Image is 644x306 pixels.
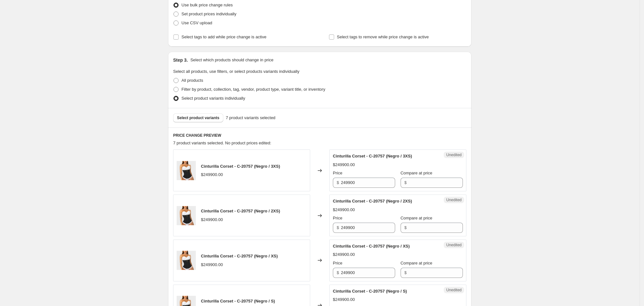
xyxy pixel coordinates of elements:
div: $249900.00 [333,296,355,303]
span: Cinturilla Corset - C-20757 (Negro / XS) [333,244,410,249]
span: Select product variants individually [181,96,245,101]
span: Cinturilla Corset - C-20757 (Negro / 3XS) [201,164,280,169]
span: $ [337,180,339,185]
span: $ [404,180,407,185]
span: $ [404,270,407,275]
span: Select product variants [177,115,219,120]
span: Unedited [446,287,462,293]
span: Cinturilla Corset - C-20757 (Negro / XS) [201,254,278,258]
span: Set product prices individually [181,11,236,16]
span: Cinturilla Corset - C-20757 (Negro / 2XS) [201,209,280,213]
div: $249900.00 [333,207,355,213]
div: $249900.00 [201,217,223,223]
span: $ [404,225,407,230]
span: 7 product variants selected [226,115,275,121]
span: $ [337,225,339,230]
p: Select which products should change in price [190,57,273,63]
span: $ [337,270,339,275]
h6: PRICE CHANGE PREVIEW [173,133,466,138]
span: Filter by product, collection, tag, vendor, product type, variant title, or inventory [181,87,325,92]
span: Cinturilla Corset - C-20757 (Negro / 3XS) [333,154,412,158]
span: Price [333,171,342,175]
div: $249900.00 [201,262,223,268]
span: Price [333,216,342,220]
button: Select product variants [173,113,223,122]
div: $249900.00 [333,162,355,168]
span: Use CSV upload [181,20,212,25]
span: Unedited [446,197,462,203]
span: Compare at price [401,171,433,175]
span: Cinturilla Corset - C-20757 (Negro / 2XS) [333,199,412,203]
span: Compare at price [401,261,433,265]
img: C20757-N-Frontal_80x.jpg [177,206,196,225]
img: C20757-N-Frontal_80x.jpg [177,251,196,270]
span: Unedited [446,242,462,248]
span: 7 product variants selected. No product prices edited: [173,141,271,145]
span: Price [333,261,342,265]
img: C20757-N-Frontal_80x.jpg [177,161,196,180]
span: Select tags to remove while price change is active [337,34,429,39]
span: Cinturilla Corset - C-20757 (Negro / S) [333,289,407,294]
span: Cinturilla Corset - C-20757 (Negro / S) [201,299,275,303]
span: Unedited [446,152,462,157]
span: Compare at price [401,216,433,220]
span: All products [181,78,203,83]
span: Select all products, use filters, or select products variants individually [173,69,299,74]
div: $249900.00 [201,172,223,178]
div: $249900.00 [333,251,355,258]
span: Select tags to add while price change is active [181,34,266,39]
span: Use bulk price change rules [181,3,233,7]
h2: Step 3. [173,57,188,63]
